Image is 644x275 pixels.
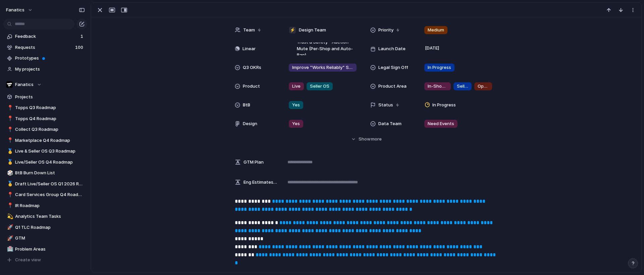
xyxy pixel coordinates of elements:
span: Medium [428,27,444,33]
div: 🚀 [7,235,12,242]
div: 🥇 [7,180,12,188]
a: 📍Topps Q4 Roadmap [3,114,87,124]
a: 📍Collect Q3 Roadmap [3,124,87,134]
button: 🚀 [6,224,13,231]
span: Create view [15,257,41,263]
a: Feedback1 [3,31,87,41]
span: Improve "Works Reliably" Satisfaction from 60% to 80% [292,64,353,71]
span: Fanatics [15,81,34,88]
a: Requests100 [3,42,87,53]
div: 🥇Draft Live/Seller OS Q1 2026 Roadmap [3,179,87,189]
a: 🥇Live/Seller OS Q4 Roadmap [3,157,87,167]
span: Design [243,120,257,127]
span: GTM Plan [244,159,264,166]
span: Marketplace Q4 Roadmap [15,137,85,144]
div: 💫 [7,213,12,220]
button: 📍 [6,191,13,198]
span: Team [243,27,255,33]
span: fanatics [6,7,24,13]
a: My projects [3,64,87,74]
a: 💫Analytics Team Tasks [3,211,87,221]
span: Yes [292,102,300,108]
span: GTM [15,235,85,242]
span: Data Team [378,120,401,127]
a: 📍IR Roadmap [3,201,87,211]
span: Live [292,83,301,90]
span: Priority [378,27,393,33]
a: 🏥Problem Areas [3,244,87,254]
a: 📍Card Services Group Q4 Roadmap [3,190,87,200]
button: 📍 [6,126,13,133]
button: Fanatics [3,80,87,90]
span: Trust & Safety - Auction Mute (Per-Shop and Auto-Ban) [289,42,357,56]
a: 📍Topps Q3 Roadmap [3,103,87,113]
span: Operations [478,83,489,90]
span: In Progress [432,102,456,108]
span: Card Services Group Q4 Roadmap [15,191,85,198]
button: 📍 [6,137,13,144]
a: 🎲BtB Burn Down List [3,168,87,178]
div: 🥇 [7,158,12,166]
div: 📍 [7,136,12,144]
span: In-Show Experience [428,83,447,90]
button: Showmore [235,133,498,145]
span: Prototypes [15,55,85,62]
a: Prototypes [3,53,87,63]
span: Need Events [428,120,454,127]
div: 🎲 [7,169,12,177]
button: 📍 [6,202,13,209]
span: Q1 TLC Roadmap [15,224,85,231]
span: IR Roadmap [15,202,85,209]
span: Eng Estimates (B/iOs/A/W) in Cycles [244,179,278,186]
button: fanatics [3,5,36,15]
span: Launch Date [378,45,406,52]
span: My projects [15,66,85,73]
span: Product [243,83,260,90]
span: Legal Sign Off [378,64,408,71]
span: Live & Seller OS Q3 Roadmap [15,148,85,155]
span: In Progress [428,64,451,71]
span: Seller Tools [457,83,468,90]
span: BtB Burn Down List [15,170,85,176]
a: 🚀GTM [3,233,87,243]
span: Seller OS [310,83,329,90]
a: 📍Marketplace Q4 Roadmap [3,135,87,146]
div: 🚀 [7,223,12,231]
span: Status [378,102,393,108]
div: 📍 [7,191,12,199]
a: 🚀Q1 TLC Roadmap [3,222,87,233]
div: 🥇 [7,148,12,155]
span: Problem Areas [15,246,85,253]
a: 🥇Live & Seller OS Q3 Roadmap [3,146,87,156]
div: 📍 [7,202,12,209]
span: 100 [75,44,85,51]
span: Live/Seller OS Q4 Roadmap [15,159,85,166]
div: ⚡ [289,27,296,33]
button: 🚀 [6,235,13,242]
span: more [371,136,382,143]
span: Requests [15,44,73,51]
div: 📍 [7,104,12,112]
span: Collect Q3 Roadmap [15,126,85,133]
span: Analytics Team Tasks [15,213,85,220]
div: 📍 [7,115,12,122]
span: Design Team [299,27,326,33]
div: 🏥 [7,245,12,253]
span: Draft Live/Seller OS Q1 2026 Roadmap [15,181,85,187]
span: [DATE] [423,44,441,52]
button: 📍 [6,115,13,122]
button: 📍 [6,104,13,111]
span: Yes [292,120,300,127]
span: Linear [243,45,256,52]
